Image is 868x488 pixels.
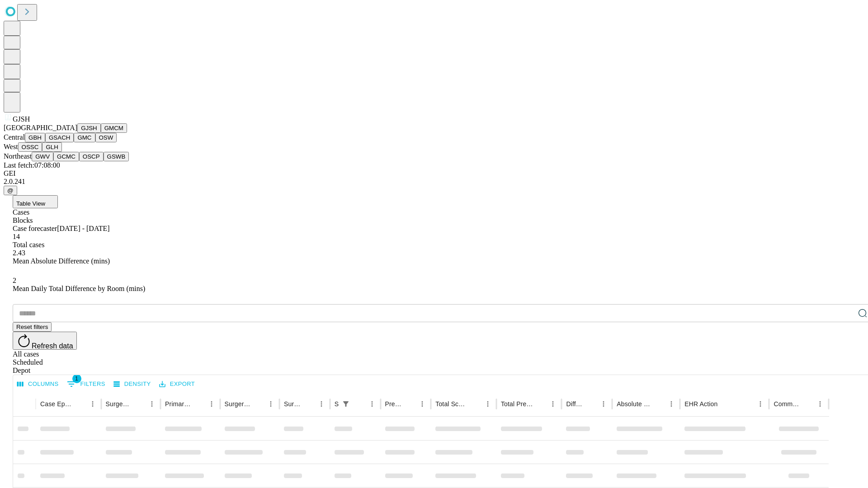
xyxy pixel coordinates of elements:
button: Menu [481,398,494,410]
div: Absolute Difference [617,400,651,408]
span: 2.43 [13,249,25,257]
span: Total cases [13,241,44,249]
div: EHR Action [684,400,717,408]
button: Menu [547,398,559,410]
button: Sort [534,398,547,410]
div: Total Predicted Duration [501,400,533,408]
button: Show filters [340,398,352,410]
button: Sort [403,398,416,410]
button: GMC [74,133,95,142]
span: Northeast [4,152,32,160]
button: Menu [814,398,826,410]
button: Sort [585,398,597,410]
button: GJSH [77,123,101,133]
button: Menu [264,398,277,410]
div: 2.0.241 [4,178,864,186]
button: Sort [302,398,315,410]
div: GEI [4,169,864,178]
button: Sort [193,398,205,410]
span: Mean Absolute Difference (mins) [13,257,110,265]
button: Menu [86,398,99,410]
button: GBH [25,133,45,142]
div: Difference [566,400,584,408]
button: GSACH [45,133,74,142]
button: Menu [315,398,328,410]
div: Surgery Name [225,400,251,408]
button: Sort [74,398,86,410]
div: Total Scheduled Duration [435,400,468,408]
button: OSW [95,133,117,142]
button: GMCM [101,123,127,133]
span: West [4,143,18,150]
button: @ [4,186,17,195]
button: Reset filters [13,322,52,332]
button: Show filters [65,377,108,391]
span: [GEOGRAPHIC_DATA] [4,124,77,131]
button: Table View [13,195,58,208]
button: Menu [366,398,378,410]
span: GJSH [13,115,30,123]
span: Central [4,133,25,141]
span: @ [7,187,14,194]
button: Menu [597,398,610,410]
div: Surgeon Name [106,400,132,408]
span: [DATE] - [DATE] [57,225,109,232]
button: Sort [801,398,814,410]
button: Sort [469,398,481,410]
button: Sort [652,398,665,410]
button: Select columns [15,377,61,391]
div: Primary Service [165,400,191,408]
div: Predicted In Room Duration [385,400,403,408]
button: Menu [665,398,678,410]
button: Sort [353,398,366,410]
button: Menu [205,398,218,410]
span: Last fetch: 07:08:00 [4,161,60,169]
button: Menu [146,398,158,410]
div: Case Epic Id [40,400,73,408]
div: Comments [774,400,800,408]
button: Export [157,377,197,391]
button: OSCP [79,152,104,161]
button: GWV [32,152,53,161]
button: OSSC [18,142,42,152]
span: 14 [13,233,20,240]
span: Reset filters [16,324,48,330]
span: 2 [13,277,16,284]
span: Case forecaster [13,225,57,232]
button: Refresh data [13,332,77,350]
button: Menu [754,398,767,410]
button: Density [111,377,153,391]
div: Surgery Date [284,400,302,408]
button: Sort [718,398,731,410]
button: Sort [252,398,264,410]
div: 1 active filter [340,398,352,410]
button: Menu [416,398,429,410]
button: Sort [133,398,146,410]
span: Refresh data [32,342,73,350]
span: Mean Daily Total Difference by Room (mins) [13,285,145,292]
span: 1 [72,374,81,383]
button: GLH [42,142,61,152]
span: Table View [16,200,45,207]
button: GCMC [53,152,79,161]
div: Scheduled In Room Duration [335,400,339,408]
button: GSWB [104,152,129,161]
